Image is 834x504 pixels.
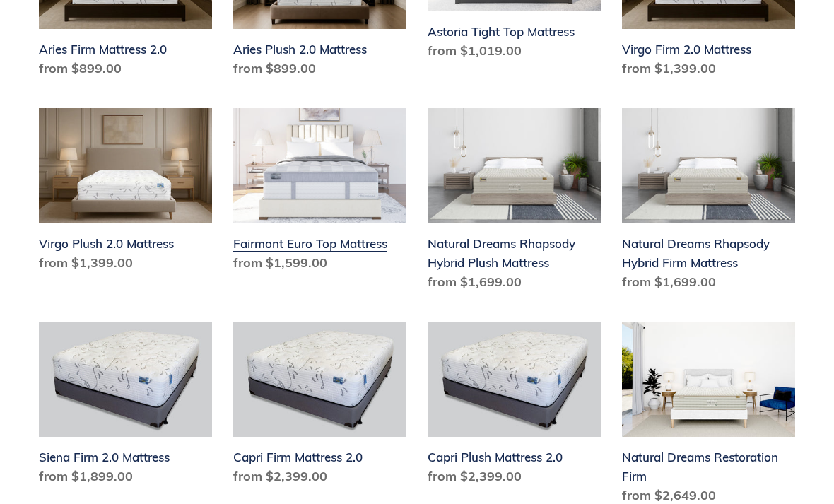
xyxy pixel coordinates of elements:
a: Natural Dreams Rhapsody Hybrid Firm Mattress [622,108,795,297]
a: Fairmont Euro Top Mattress [233,108,406,278]
a: Siena Firm 2.0 Mattress [39,322,212,491]
a: Capri Firm Mattress 2.0 [233,322,406,491]
a: Virgo Plush 2.0 Mattress [39,108,212,278]
a: Natural Dreams Rhapsody Hybrid Plush Mattress [428,108,601,297]
a: Capri Plush Mattress 2.0 [428,322,601,491]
